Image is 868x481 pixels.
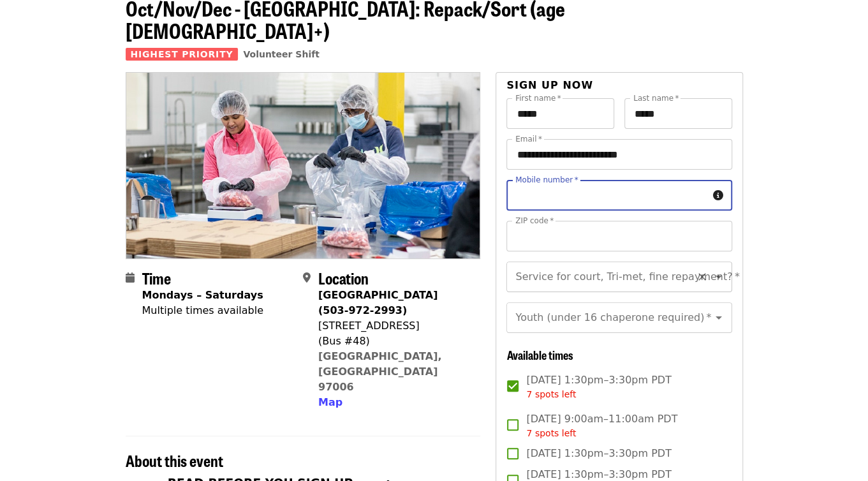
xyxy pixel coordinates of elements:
[506,139,732,170] input: Email
[126,48,239,61] span: Highest Priority
[710,268,728,286] button: Open
[318,289,438,316] strong: [GEOGRAPHIC_DATA] (503-972-2993)
[713,189,723,202] i: circle-info icon
[126,449,223,471] span: About this event
[506,98,614,129] input: First name
[142,289,263,301] strong: Mondays – Saturdays
[506,346,573,363] span: Available times
[506,221,732,251] input: ZIP code
[624,98,732,129] input: Last name
[506,79,593,91] span: Sign up now
[318,334,470,349] div: (Bus #48)
[318,395,342,410] button: Map
[515,176,578,184] label: Mobile number
[142,303,263,318] div: Multiple times available
[526,428,576,438] span: 7 spots left
[318,267,369,289] span: Location
[526,411,677,440] span: [DATE] 9:00am–11:00am PDT
[126,73,480,258] img: Oct/Nov/Dec - Beaverton: Repack/Sort (age 10+) organized by Oregon Food Bank
[243,49,320,59] a: Volunteer Shift
[142,267,171,289] span: Time
[126,272,135,284] i: calendar icon
[303,272,311,284] i: map-marker-alt icon
[526,446,671,461] span: [DATE] 1:30pm–3:30pm PDT
[526,389,576,399] span: 7 spots left
[515,135,542,143] label: Email
[318,396,342,408] span: Map
[693,268,711,286] button: Clear
[515,94,561,102] label: First name
[318,350,442,393] a: [GEOGRAPHIC_DATA], [GEOGRAPHIC_DATA] 97006
[710,309,728,327] button: Open
[633,94,679,102] label: Last name
[515,217,554,225] label: ZIP code
[506,180,707,211] input: Mobile number
[526,373,671,401] span: [DATE] 1:30pm–3:30pm PDT
[318,318,470,334] div: [STREET_ADDRESS]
